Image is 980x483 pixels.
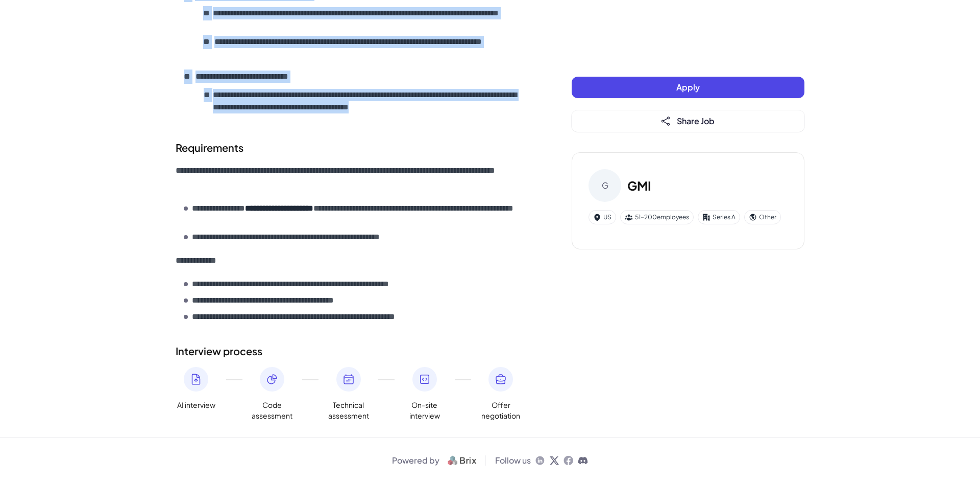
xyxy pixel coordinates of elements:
div: Series A [698,210,740,224]
button: Apply [572,77,804,98]
span: Follow us [495,454,531,467]
h3: GMI [627,176,651,195]
button: Share Job [572,110,804,132]
span: Offer negotiation [480,400,521,421]
span: AI interview [177,400,215,410]
div: US [589,210,616,224]
div: 51-200 employees [620,210,694,224]
span: Share Job [677,116,715,126]
span: Powered by [392,454,439,467]
h2: Requirements [176,140,531,155]
span: Code assessment [252,400,292,421]
span: Apply [676,82,700,93]
div: Other [744,210,781,224]
img: logo [444,454,481,467]
span: Technical assessment [328,400,369,421]
h2: Interview process [176,343,531,359]
div: G [589,169,621,202]
span: On-site interview [404,400,445,421]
